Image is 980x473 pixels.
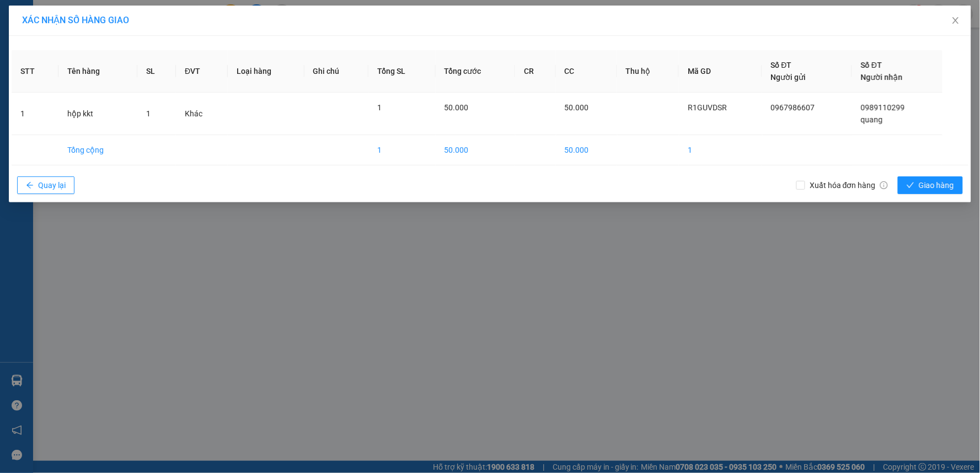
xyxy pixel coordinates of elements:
[617,50,679,93] th: Thu hộ
[771,73,806,82] span: Người gửi
[688,103,727,112] span: R1GUVDSR
[679,135,762,165] td: 1
[377,103,382,112] span: 1
[898,176,963,194] button: checkGiao hàng
[919,179,954,191] span: Giao hàng
[940,6,971,36] button: Close
[436,135,516,165] td: 50.000
[176,93,228,135] td: Khác
[58,50,137,93] th: Tên hàng
[12,93,58,135] td: 1
[38,179,66,191] span: Quay lại
[861,73,903,82] span: Người nhận
[771,61,792,69] span: Số ĐT
[22,15,129,25] span: XÁC NHẬN SỐ HÀNG GIAO
[12,50,58,93] th: STT
[515,50,555,93] th: CR
[436,50,516,93] th: Tổng cước
[368,50,435,93] th: Tổng SL
[565,103,589,112] span: 50.000
[556,50,617,93] th: CC
[679,50,762,93] th: Mã GD
[861,103,905,112] span: 0989110299
[861,115,883,124] span: quang
[907,181,914,190] span: check
[556,135,617,165] td: 50.000
[176,50,228,93] th: ĐVT
[880,181,888,189] span: info-circle
[805,179,892,191] span: Xuất hóa đơn hàng
[368,135,435,165] td: 1
[445,103,469,112] span: 50.000
[304,50,369,93] th: Ghi chú
[228,50,304,93] th: Loại hàng
[17,176,74,194] button: arrow-leftQuay lại
[861,61,882,69] span: Số ĐT
[951,16,960,25] span: close
[58,135,137,165] td: Tổng cộng
[58,93,137,135] td: hộp kkt
[146,109,151,118] span: 1
[26,181,34,190] span: arrow-left
[137,50,176,93] th: SL
[771,103,815,112] span: 0967986607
